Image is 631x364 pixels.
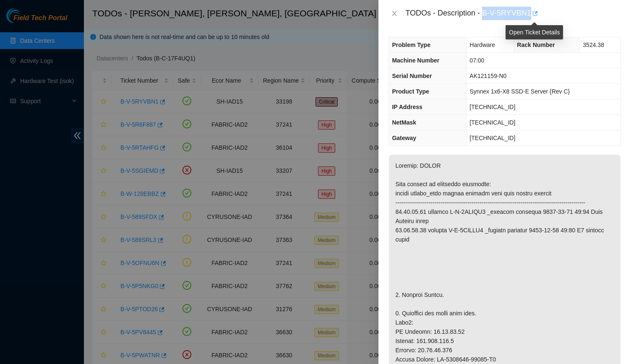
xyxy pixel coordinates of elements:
div: TODOs - Description - B-V-5RYVBN1 [405,7,621,20]
span: 07:00 [469,57,484,64]
span: Rack Number [517,42,555,48]
span: Hardware [469,42,495,48]
span: Serial Number [392,73,432,79]
span: 3524.38 [583,42,604,48]
span: Product Type [392,88,429,95]
span: Problem Type [392,42,430,48]
span: NetMask [392,119,416,126]
span: IP Address [392,104,422,110]
span: [TECHNICAL_ID] [469,104,515,110]
span: Synnex 1x6-X8 SSD-E Server {Rev C} [469,88,570,95]
div: Open Ticket Details [506,25,563,39]
button: Close [389,10,400,18]
span: close [391,10,398,17]
span: Gateway [392,135,416,141]
span: [TECHNICAL_ID] [469,135,515,141]
span: [TECHNICAL_ID] [469,119,515,126]
span: AK121159-N0 [469,73,506,79]
span: Machine Number [392,57,439,64]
